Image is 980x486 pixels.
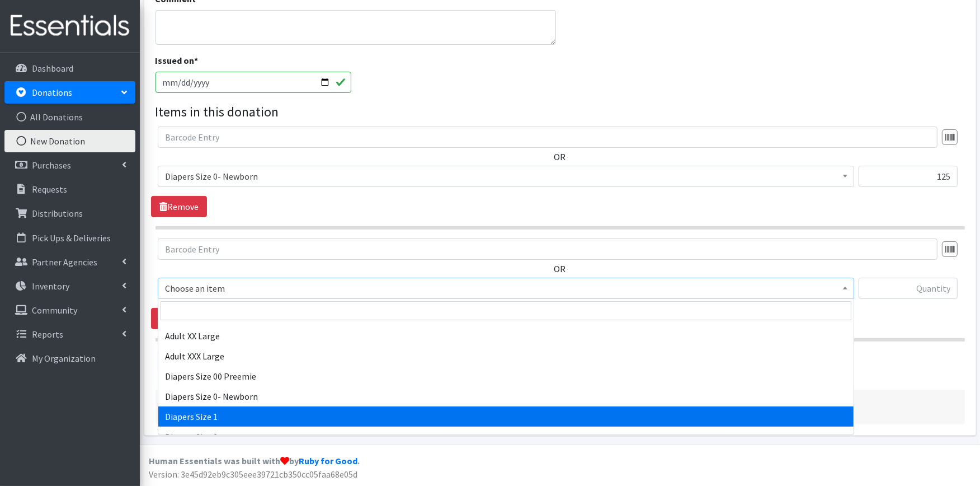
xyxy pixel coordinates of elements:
[149,455,360,466] strong: Human Essentials was built with by .
[4,7,135,45] img: HumanEssentials
[158,278,854,299] span: Choose an item
[158,386,854,406] li: Diapers Size 0- Newborn
[4,202,135,225] a: Distributions
[4,57,135,80] a: Dashboard
[4,178,135,200] a: Requests
[4,299,135,321] a: Community
[554,262,566,275] label: OR
[158,366,854,386] li: Diapers Size 00 Preemie
[32,281,69,292] p: Inventory
[158,326,854,346] li: Adult XX Large
[299,455,357,466] a: Ruby for Good
[4,81,135,104] a: Donations
[4,251,135,273] a: Partner Agencies
[4,275,135,297] a: Inventory
[4,130,135,152] a: New Donation
[149,469,357,480] span: Version: 3e45d92eb9c305eee39721cb350cc05faa68e05d
[4,323,135,345] a: Reports
[32,353,96,364] p: My Organization
[4,154,135,176] a: Purchases
[158,406,854,427] li: Diapers Size 1
[165,169,847,184] span: Diapers Size 0- Newborn
[554,150,566,163] label: OR
[32,256,97,268] p: Partner Agencies
[32,160,71,171] p: Purchases
[32,87,72,98] p: Donations
[156,54,199,67] label: Issued on
[32,208,83,219] p: Distributions
[158,427,854,447] li: Diapers Size 2
[32,232,111,244] p: Pick Ups & Deliveries
[158,127,937,148] input: Barcode Entry
[859,278,958,299] input: Quantity
[195,55,199,66] abbr: required
[32,184,67,195] p: Requests
[32,329,63,340] p: Reports
[151,196,207,217] a: Remove
[165,281,847,296] span: Choose an item
[4,106,135,128] a: All Donations
[158,239,937,260] input: Barcode Entry
[158,346,854,366] li: Adult XXX Large
[4,227,135,249] a: Pick Ups & Deliveries
[32,63,73,74] p: Dashboard
[151,308,207,329] a: Remove
[4,347,135,370] a: My Organization
[158,166,854,187] span: Diapers Size 0- Newborn
[156,102,965,122] legend: Items in this donation
[32,305,77,316] p: Community
[859,166,958,187] input: Quantity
